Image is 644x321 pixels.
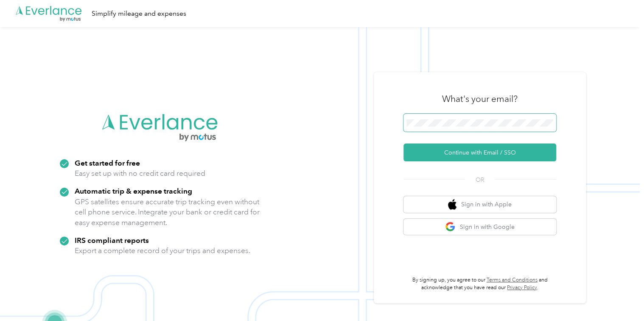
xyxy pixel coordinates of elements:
strong: IRS compliant reports [75,236,149,245]
button: apple logoSign in with Apple [403,196,556,213]
button: Continue with Email / SSO [403,144,556,161]
p: By signing up, you agree to our and acknowledge that you have read our . [403,276,556,291]
span: OR [465,175,495,184]
h3: What's your email? [442,93,518,105]
a: Privacy Policy [507,284,537,291]
a: Terms and Conditions [487,277,538,283]
img: google logo [445,222,456,232]
p: GPS satellites ensure accurate trip tracking even without cell phone service. Integrate your bank... [75,197,260,228]
strong: Get started for free [75,158,140,167]
p: Export a complete record of your trips and expenses. [75,245,250,256]
img: apple logo [448,199,456,210]
p: Easy set up with no credit card required [75,168,205,179]
div: Simplify mileage and expenses [92,8,186,19]
strong: Automatic trip & expense tracking [75,186,192,195]
button: google logoSign in with Google [403,219,556,235]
